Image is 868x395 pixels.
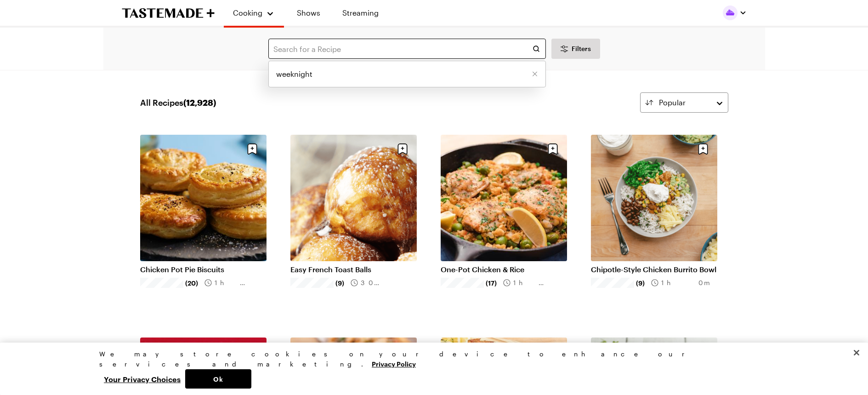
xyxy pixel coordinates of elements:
[544,140,562,158] button: Save recipe
[551,39,600,59] button: Desktop filters
[394,140,411,158] button: Save recipe
[659,97,686,108] span: Popular
[99,349,761,389] div: Privacy
[723,6,738,20] img: Profile picture
[140,96,216,109] span: All Recipes
[185,369,251,389] button: Ok
[572,44,591,53] span: Filters
[723,6,747,20] button: Profile picture
[694,140,712,158] button: Save recipe
[233,4,275,22] button: Cooking
[846,343,867,363] button: Close
[276,69,312,80] span: weeknight
[268,39,546,59] input: Search for a Recipe
[140,265,267,274] a: Chicken Pot Pie Biscuits
[244,140,261,158] button: Save recipe
[372,359,416,368] a: More information about your privacy, opens in a new tab
[99,369,185,389] button: Your Privacy Choices
[183,97,216,108] span: ( 12,928 )
[640,92,728,113] button: Popular
[290,265,417,274] a: Easy French Toast Balls
[99,349,761,369] div: We may store cookies on your device to enhance our services and marketing.
[122,8,215,18] a: To Tastemade Home Page
[233,8,262,17] span: Cooking
[591,265,717,274] a: Chipotle-Style Chicken Burrito Bowl
[441,265,567,274] a: One-Pot Chicken & Rice
[532,71,538,77] button: Remove [object Object]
